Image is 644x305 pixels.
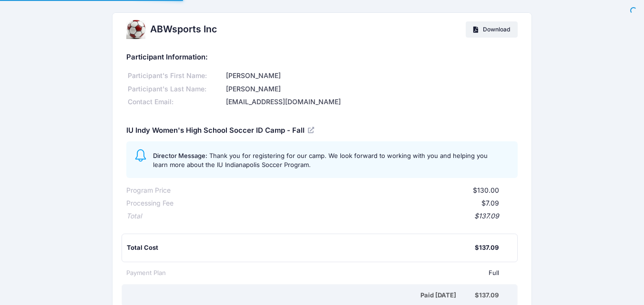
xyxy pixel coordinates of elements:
h5: Participant Information: [126,53,518,62]
div: [PERSON_NAME] [224,84,517,94]
div: $7.09 [174,198,499,208]
span: $130.00 [473,186,499,194]
div: Total Cost [127,243,475,253]
div: [PERSON_NAME] [224,71,517,81]
div: $137.09 [142,211,499,221]
a: View Registration Details [308,126,316,134]
span: Download [483,26,510,33]
span: Thank you for registering for our camp. We look forward to working with you and helping you learn... [153,152,488,169]
div: Processing Fee [126,198,174,208]
div: Participant's First Name: [126,71,224,81]
div: Total [126,211,142,221]
h2: ABWsports Inc [150,24,217,35]
div: Program Price [126,186,171,196]
h5: IU Indy Women's High School Soccer ID Camp - Fall [126,127,316,135]
div: Payment Plan [126,268,166,278]
span: Director Message: [153,152,207,159]
div: $137.09 [475,291,499,300]
div: Participant's Last Name: [126,84,224,94]
div: Full [166,268,499,278]
a: Download [466,21,518,38]
div: $137.09 [475,243,499,253]
div: [EMAIL_ADDRESS][DOMAIN_NAME] [224,97,517,107]
div: Paid [DATE] [128,291,475,300]
div: Contact Email: [126,97,224,107]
